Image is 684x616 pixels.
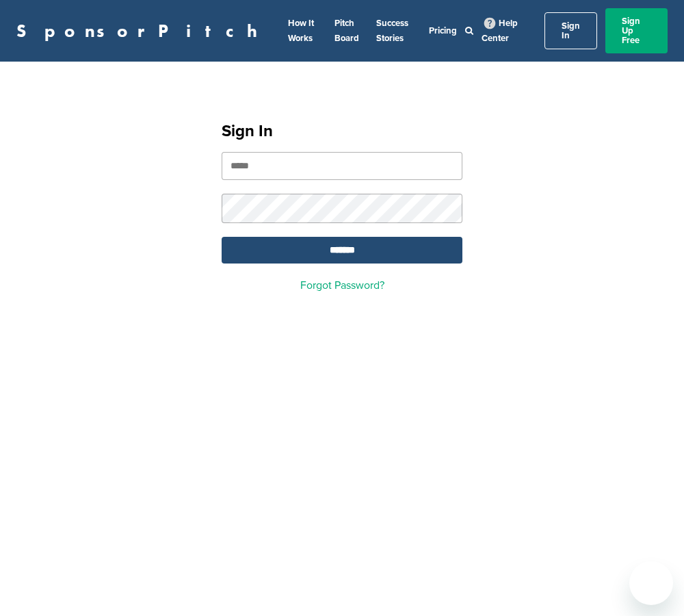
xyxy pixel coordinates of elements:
iframe: Button to launch messaging window [629,561,673,605]
a: Sign In [544,12,597,49]
a: Forgot Password? [300,279,384,292]
a: Help Center [482,15,518,47]
a: Sign Up Free [605,8,668,53]
a: Pricing [429,25,457,36]
a: Pitch Board [334,18,359,44]
h1: Sign In [222,119,462,144]
a: How It Works [288,18,314,44]
a: Success Stories [376,18,408,44]
a: SponsorPitch [16,22,266,40]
